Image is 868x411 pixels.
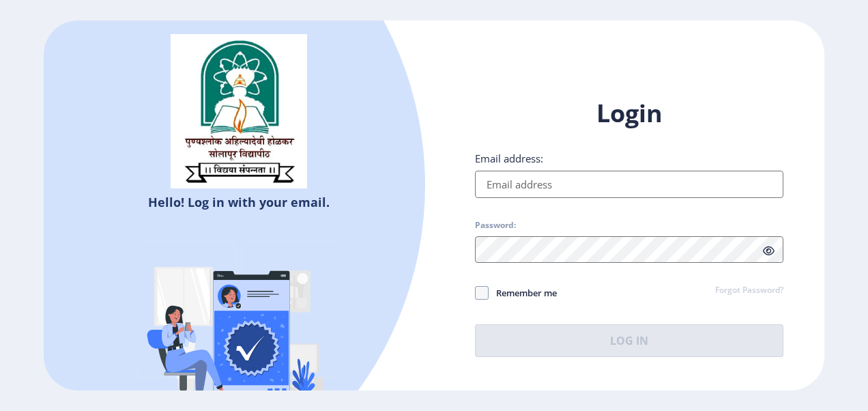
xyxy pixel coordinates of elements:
[475,220,516,231] label: Password:
[475,152,543,165] label: Email address:
[475,97,783,130] h1: Login
[475,171,783,198] input: Email address
[715,285,783,297] a: Forgot Password?
[489,285,557,301] span: Remember me
[475,324,783,357] button: Log In
[171,34,307,188] img: sulogo.png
